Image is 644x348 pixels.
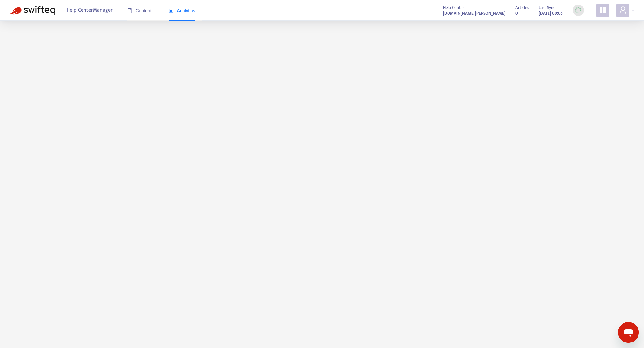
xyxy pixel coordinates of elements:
img: Swifteq [10,6,55,15]
span: area-chart [169,8,173,13]
span: Help Center [443,4,464,11]
span: Content [127,8,152,13]
span: Last Sync [539,4,555,11]
span: book [127,8,132,13]
strong: 0 [515,10,518,17]
img: sync_loading.0b5143dde30e3a21642e.gif [574,6,582,14]
a: [DOMAIN_NAME][PERSON_NAME] [443,9,506,17]
span: user [619,6,627,14]
span: Help Center Manager [67,4,113,17]
span: Analytics [169,8,195,13]
strong: [DATE] 09:05 [539,10,563,17]
span: Articles [515,4,529,11]
span: appstore [599,6,607,14]
iframe: メッセージングウィンドウの起動ボタン、進行中の会話 [618,322,639,343]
